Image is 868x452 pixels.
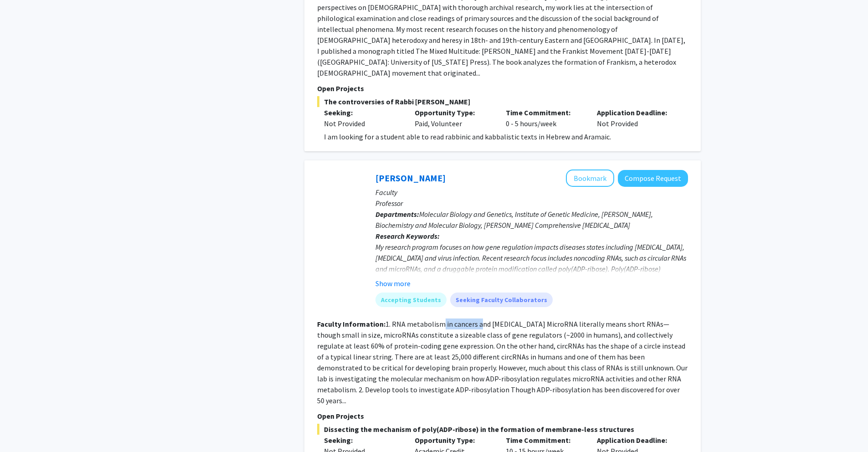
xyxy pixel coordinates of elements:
[324,107,401,118] p: Seeking:
[566,169,614,187] button: Add Anthony K. L. Leung to Bookmarks
[415,107,492,118] p: Opportunity Type:
[324,118,401,129] div: Not Provided
[450,293,553,307] mat-chip: Seeking Faculty Collaborators
[317,411,688,421] p: Open Projects
[375,210,653,230] span: Molecular Biology and Genetics, Institute of Genetic Medicine, [PERSON_NAME], Biochemistry and Mo...
[375,172,446,184] a: [PERSON_NAME]
[7,411,39,445] iframe: Chat
[317,319,385,329] b: Faculty Information:
[597,107,674,118] p: Application Deadline:
[317,96,688,107] span: The controversies of Rabbi [PERSON_NAME]
[375,293,447,307] mat-chip: Accepting Students
[375,187,688,198] p: Faculty
[597,435,674,446] p: Application Deadline:
[375,241,688,340] div: My research program focuses on how gene regulation impacts diseases states including [MEDICAL_DAT...
[324,131,688,142] p: I am looking for a student able to read rabbinic and kabbalistic texts in Hebrew and Aramaic.
[408,107,499,129] div: Paid, Volunteer
[375,198,688,209] p: Professor
[415,435,492,446] p: Opportunity Type:
[375,231,440,241] b: Research Keywords:
[506,107,583,118] p: Time Commitment:
[324,435,401,446] p: Seeking:
[590,107,681,129] div: Not Provided
[375,210,419,219] b: Departments:
[499,107,590,129] div: 0 - 5 hours/week
[618,170,688,187] button: Compose Request to Anthony K. L. Leung
[317,83,688,94] p: Open Projects
[506,435,583,446] p: Time Commitment:
[317,319,688,405] fg-read-more: 1. RNA metabolism in cancers and [MEDICAL_DATA] MicroRNA literally means short RNAs—though small ...
[317,424,688,435] span: Dissecting the mechanism of poly(ADP-ribose) in the formation of membrane-less structures
[375,278,411,289] button: Show more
